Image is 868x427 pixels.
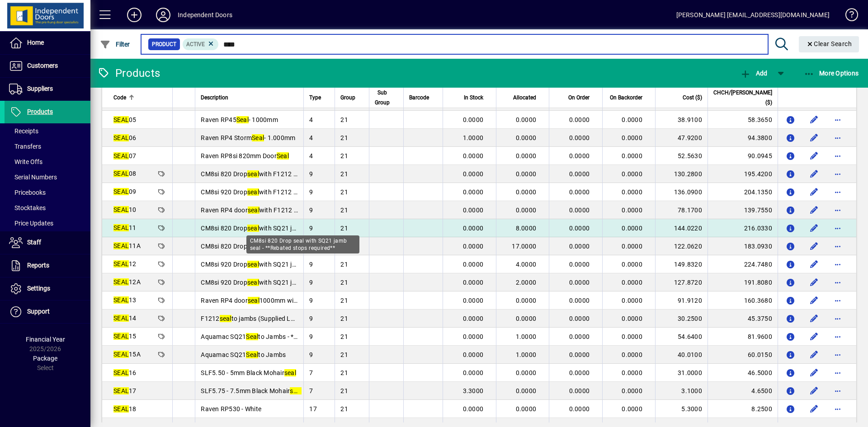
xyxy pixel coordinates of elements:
span: On Backorder [610,93,642,103]
em: seal [248,206,259,214]
span: 0.0000 [516,315,537,322]
button: More options [830,149,845,163]
a: Knowledge Base [839,2,857,31]
span: 21 [340,152,348,160]
em: seal [284,369,296,376]
div: Description [201,93,298,103]
div: Group [340,93,363,103]
button: Filter [98,36,132,52]
span: 21 [340,315,348,322]
span: 15A [113,351,141,358]
span: 0.0000 [569,279,590,286]
span: 21 [340,333,348,340]
span: 0.0000 [622,243,642,250]
span: 0.0000 [516,369,537,376]
em: Seal [246,351,258,358]
span: 0.0000 [569,188,590,196]
span: 4 [309,134,313,141]
td: 127.8720 [655,273,708,291]
em: SEAL [113,405,129,413]
span: 0.0000 [622,116,642,123]
span: 9 [309,170,313,178]
span: 0.0000 [569,351,590,358]
span: 0.0000 [463,279,484,286]
a: Pricebooks [5,185,90,200]
em: seal [247,261,259,268]
span: 14 [113,314,137,322]
span: 0.0000 [569,243,590,250]
em: SEAL [113,116,129,123]
span: 0.0000 [622,351,642,358]
td: 183.0930 [708,237,778,255]
div: In Stock [448,93,491,103]
span: 17.0000 [512,243,536,250]
span: 1.0000 [516,351,537,358]
td: 8.2500 [708,400,778,418]
span: Staff [27,239,41,246]
em: SEAL [113,134,129,141]
span: 0.0000 [569,387,590,394]
span: Serial Numbers [9,174,57,181]
button: Edit [807,311,821,326]
span: 0.0000 [463,369,484,376]
span: 0.0000 [463,243,484,250]
span: 0.0000 [463,297,484,304]
td: 91.9120 [655,291,708,310]
span: 06 [113,134,137,141]
span: 21 [340,369,348,376]
button: More options [830,113,845,127]
span: 1.0000 [463,134,484,141]
td: 58.3650 [708,111,778,129]
span: 4 [309,116,313,123]
span: 0.0000 [516,387,537,394]
td: 136.0900 [655,183,708,201]
button: Edit [807,402,821,416]
span: 0.0000 [463,333,484,340]
span: 0.0000 [463,152,484,160]
a: Support [5,300,90,323]
a: Price Updates [5,216,90,231]
td: 46.5000 [708,364,778,382]
button: Edit [807,131,821,145]
span: 11 [113,224,137,231]
a: Write Offs [5,154,90,169]
a: Receipts [5,123,90,139]
td: 94.3800 [708,129,778,147]
span: 07 [113,152,137,160]
em: SEAL [113,260,129,267]
button: Clear [799,36,859,52]
span: CM8si 820 Drop with SQ21 jamb [201,243,316,250]
button: Edit [807,384,821,398]
td: 191.8080 [708,273,778,291]
button: More options [830,203,845,217]
button: Edit [807,113,821,127]
td: 52.5630 [655,147,708,165]
em: Seal [246,333,258,340]
em: SEAL [113,170,129,177]
em: SEAL [113,152,129,160]
button: More options [830,347,845,362]
a: Customers [5,55,90,77]
td: 139.7550 [708,201,778,219]
span: 21 [340,134,348,141]
span: Support [27,308,50,315]
td: 149.8320 [655,255,708,273]
button: Edit [807,149,821,163]
em: seal [247,225,259,232]
td: 160.3680 [708,291,778,310]
span: 0.0000 [622,188,642,196]
button: More options [830,402,845,416]
span: Pricebooks [9,189,46,196]
span: 21 [340,387,348,394]
span: 21 [340,188,348,196]
span: 0.0000 [622,279,642,286]
em: SEAL [113,369,129,376]
span: 21 [340,116,348,123]
button: Edit [807,185,821,199]
button: Add [120,7,149,23]
em: SEAL [113,387,129,394]
span: 0.0000 [622,315,642,322]
em: SEAL [113,188,129,195]
button: More options [830,311,845,326]
em: SEAL [113,314,129,322]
